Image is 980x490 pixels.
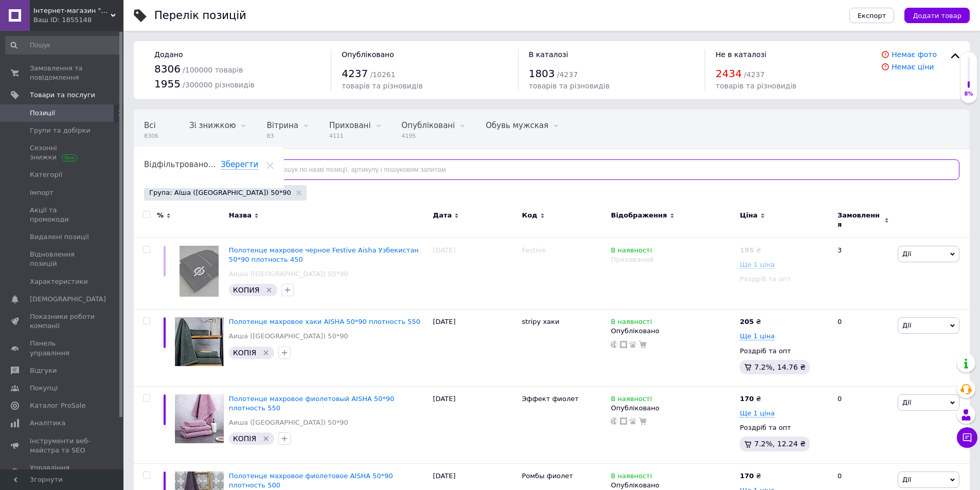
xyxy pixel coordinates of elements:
[740,246,761,255] div: ₴
[522,318,560,325] span: stripy хаки
[229,211,252,220] span: Назва
[754,363,806,371] span: 7.2%, 14.76 ₴
[716,67,742,80] span: 2434
[329,121,371,130] span: Приховані
[221,160,258,170] span: Зберегти
[960,90,977,98] div: 8%
[740,211,757,220] span: Ціна
[611,246,652,257] span: В наявності
[30,463,95,482] span: Управління сайтом
[902,321,911,329] span: Дії
[402,121,455,130] span: Опубліковані
[149,188,291,197] span: Група: Аїша ([GEOGRAPHIC_DATA]) 50*90
[30,108,55,118] span: Позиції
[740,471,761,481] div: ₴
[30,90,95,100] span: Товари та послуги
[30,250,95,268] span: Відновлення позицій
[329,132,371,140] span: 4111
[892,50,937,59] a: Немає фото
[30,64,95,82] span: Замовлення та повідомлення
[342,82,422,90] span: товарів та різновидів
[557,70,578,79] span: / 4237
[266,132,298,140] span: 83
[902,250,911,258] span: Дії
[486,121,548,130] span: Обувь мужская
[849,8,895,23] button: Експорт
[30,277,88,286] span: Характеристики
[30,401,85,410] span: Каталог ProSale
[30,366,57,375] span: Відгуки
[233,349,256,357] span: КОПІЯ
[144,121,156,130] span: Всі
[402,132,455,140] span: 4195
[342,50,394,59] span: Опубліковано
[431,310,520,387] div: [DATE]
[754,440,806,448] span: 7.2%, 12.24 ₴
[716,82,796,90] span: товарів та різновидів
[611,318,652,329] span: В наявності
[522,211,538,220] span: Код
[611,211,667,220] span: Відображення
[740,409,775,418] span: Ще 1 ціна
[30,384,58,393] span: Покупці
[902,476,911,483] span: Дії
[180,246,219,297] img: Полотенце махровое черное Festive Aisha Узбекистан 50*90 плотность 450
[431,386,520,463] div: [DATE]
[522,472,573,480] span: Ромбы фиолет
[229,246,419,263] a: Полотенце махровое черное Festive Aisha Узбекистан 50*90 плотность 450
[229,318,420,325] a: Полотенце махровое хаки AISHA 50*90 плотность 550
[740,275,829,284] div: Роздріб та опт
[611,326,735,336] div: Опубліковано
[831,238,895,310] div: 3
[175,317,224,366] img: Полотенце махровое хаки AISHA 50*90 плотность 550
[189,121,236,130] span: Зі знижкою
[522,246,546,254] span: Festive
[611,481,735,490] div: Опубліковано
[611,472,652,483] span: В наявності
[262,434,270,443] svg: Видалити мітку
[233,286,260,294] span: КОПИЯ
[716,50,767,59] span: Не в каталозі
[529,82,610,90] span: товарів та різновидів
[904,8,970,23] button: Додати товар
[229,472,393,489] a: Полотенце махровое фиолетовое AISHA 50*90 плотность 500
[154,10,246,21] div: Перелік позицій
[229,332,348,341] a: Аиша ([GEOGRAPHIC_DATA]) 50*90
[175,394,224,443] img: Полотенце махровое фиолетовый AISHA 50*90 плотность 550
[5,36,121,55] input: Пошук
[838,211,882,229] span: Замовлення
[744,70,764,79] span: / 4237
[33,6,111,15] span: Інтернет-магазин "Світ текстилю"
[902,398,911,406] span: Дії
[233,434,256,443] span: КОПІЯ
[858,12,886,20] span: Експорт
[611,395,652,406] span: В наявності
[740,394,761,404] div: ₴
[154,63,181,75] span: 8306
[30,295,106,304] span: [DEMOGRAPHIC_DATA]
[433,211,452,220] span: Дата
[342,67,368,80] span: 4237
[831,386,895,463] div: 0
[740,246,754,254] b: 195
[30,339,95,357] span: Панель управління
[229,395,395,412] a: Полотенце махровое фиолетовый AISHA 50*90 плотность 550
[892,63,934,71] a: Немає ціни
[740,332,775,340] span: Ще 1 ціна
[30,188,54,197] span: Імпорт
[957,427,977,448] button: Чат з покупцем
[30,143,95,162] span: Сезонні знижки
[611,404,735,413] div: Опубліковано
[529,67,555,80] span: 1803
[262,349,270,357] svg: Видалити мітку
[183,66,243,74] span: / 100000 товарів
[740,261,775,269] span: Ще 1 ціна
[30,312,95,331] span: Показники роботи компанії
[370,70,395,79] span: / 10261
[229,418,348,427] a: Аиша ([GEOGRAPHIC_DATA]) 50*90
[740,472,754,480] b: 170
